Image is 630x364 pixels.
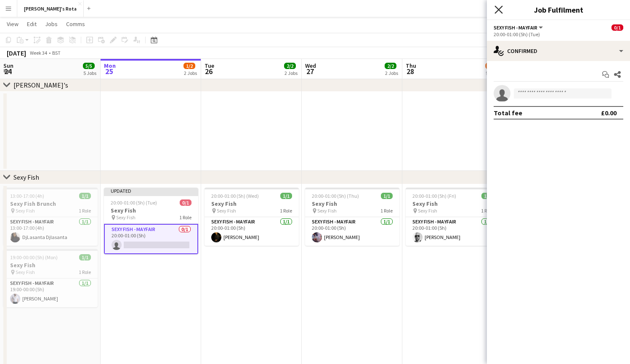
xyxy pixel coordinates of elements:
[487,4,630,15] h3: Job Fulfilment
[183,63,195,69] span: 1/2
[481,207,493,214] span: 1 Role
[104,207,198,214] h3: Sexy Fish
[16,269,35,275] span: Sexy Fish
[180,199,191,206] span: 0/1
[312,193,359,199] span: 20:00-01:00 (5h) (Thu)
[83,63,95,69] span: 5/5
[317,207,337,214] span: Sexy Fish
[7,20,19,28] span: View
[3,188,98,246] app-job-card: 13:00-17:00 (4h)1/1Sexy Fish Brunch Sexy Fish1 RoleSEXY FISH - MAYFAIR1/113:00-17:00 (4h)DjLasant...
[24,19,40,29] a: Edit
[111,199,157,206] span: 20:00-01:00 (5h) (Tue)
[184,70,197,76] div: 2 Jobs
[404,66,416,76] span: 28
[418,207,437,214] span: Sexy Fish
[611,24,623,31] span: 0/1
[280,207,292,214] span: 1 Role
[305,62,316,69] span: Wed
[3,62,13,69] span: Sun
[481,193,493,199] span: 1/1
[79,254,91,260] span: 1/1
[104,188,198,194] div: Updated
[205,217,299,246] app-card-role: SEXY FISH - MAYFAIR1/120:00-01:00 (5h)[PERSON_NAME]
[3,19,22,29] a: View
[7,49,26,57] div: [DATE]
[406,200,500,207] h3: Sexy Fish
[3,200,98,207] h3: Sexy Fish Brunch
[3,261,98,269] h3: Sexy Fish
[205,188,299,246] app-job-card: 20:00-01:00 (5h) (Wed)1/1Sexy Fish Sexy Fish1 RoleSEXY FISH - MAYFAIR1/120:00-01:00 (5h)[PERSON_N...
[116,214,136,221] span: Sexy Fish
[485,63,497,69] span: 8/9
[284,63,296,69] span: 2/2
[52,50,61,56] div: BST
[305,200,399,207] h3: Sexy Fish
[385,63,396,69] span: 2/2
[63,19,88,29] a: Comms
[487,41,630,61] div: Confirmed
[16,207,35,214] span: Sexy Fish
[305,188,399,246] app-job-card: 20:00-01:00 (5h) (Thu)1/1Sexy Fish Sexy Fish1 RoleSEXY FISH - MAYFAIR1/120:00-01:00 (5h)[PERSON_N...
[494,24,544,31] button: SEXY FISH - MAYFAIR
[406,62,416,69] span: Thu
[305,217,399,246] app-card-role: SEXY FISH - MAYFAIR1/120:00-01:00 (5h)[PERSON_NAME]
[3,217,98,246] app-card-role: SEXY FISH - MAYFAIR1/113:00-17:00 (4h)DjLasanta Djlasanta
[380,207,393,214] span: 1 Role
[406,188,500,246] app-job-card: 20:00-01:00 (5h) (Fri)1/1Sexy Fish Sexy Fish1 RoleSEXY FISH - MAYFAIR1/120:00-01:00 (5h)[PERSON_N...
[17,0,84,17] button: [PERSON_NAME]'s Rota
[66,20,85,28] span: Comms
[494,109,522,117] div: Total fee
[79,193,91,199] span: 1/1
[406,217,500,246] app-card-role: SEXY FISH - MAYFAIR1/120:00-01:00 (5h)[PERSON_NAME]
[211,193,259,199] span: 20:00-01:00 (5h) (Wed)
[45,20,58,28] span: Jobs
[104,62,116,69] span: Mon
[381,193,393,199] span: 1/1
[3,279,98,307] app-card-role: SEXY FISH - MAYFAIR1/119:00-00:00 (5h)[PERSON_NAME]
[217,207,236,214] span: Sexy Fish
[13,81,68,89] div: [PERSON_NAME]'s
[284,70,298,76] div: 2 Jobs
[601,109,617,117] div: £0.00
[494,24,537,31] span: SEXY FISH - MAYFAIR
[412,193,456,199] span: 20:00-01:00 (5h) (Fri)
[79,207,91,214] span: 1 Role
[280,193,292,199] span: 1/1
[304,66,316,76] span: 27
[3,249,98,307] app-job-card: 19:00-00:00 (5h) (Mon)1/1Sexy Fish Sexy Fish1 RoleSEXY FISH - MAYFAIR1/119:00-00:00 (5h)[PERSON_N...
[205,62,214,69] span: Tue
[179,214,191,221] span: 1 Role
[2,66,13,76] span: 24
[104,224,198,254] app-card-role: SEXY FISH - MAYFAIR0/120:00-01:00 (5h)
[10,254,58,260] span: 19:00-00:00 (5h) (Mon)
[42,19,61,29] a: Jobs
[83,70,96,76] div: 5 Jobs
[13,173,39,181] div: Sexy Fish
[103,66,116,76] span: 25
[27,20,37,28] span: Edit
[79,269,91,275] span: 1 Role
[203,66,214,76] span: 26
[28,50,49,56] span: Week 34
[385,70,398,76] div: 2 Jobs
[486,70,499,76] div: 9 Jobs
[494,31,623,37] div: 20:00-01:00 (5h) (Tue)
[205,200,299,207] h3: Sexy Fish
[10,193,44,199] span: 13:00-17:00 (4h)
[104,188,198,254] app-job-card: Updated20:00-01:00 (5h) (Tue)0/1Sexy Fish Sexy Fish1 RoleSEXY FISH - MAYFAIR0/120:00-01:00 (5h)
